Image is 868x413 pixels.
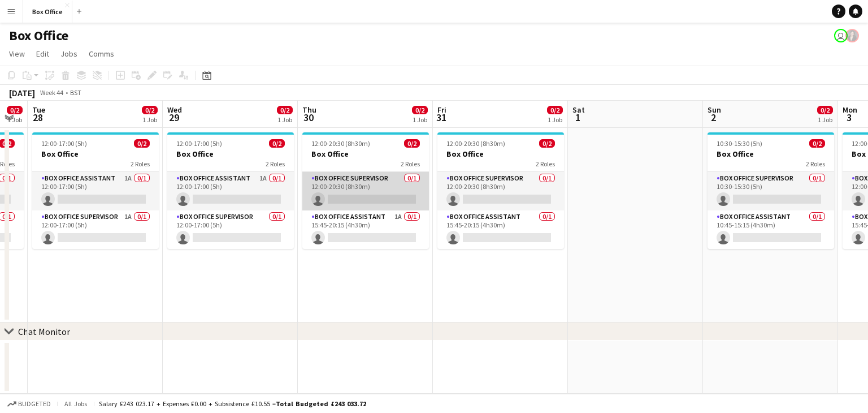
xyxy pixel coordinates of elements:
[437,132,564,249] app-job-card: 12:00-20:30 (8h30m)0/2Box Office2 RolesBox Office Supervisor0/112:00-20:30 (8h30m) Box Office Ass...
[167,149,294,159] h3: Box Office
[708,172,834,210] app-card-role: Box Office Supervisor0/110:30-15:30 (5h)
[276,399,366,408] span: Total Budgeted £243 033.72
[99,399,366,408] div: Salary £243 023.17 + Expenses £0.00 + Subsistence £10.55 =
[706,111,721,124] span: 2
[548,115,562,124] div: 1 Job
[302,132,429,249] app-job-card: 12:00-20:30 (8h30m)0/2Box Office2 RolesBox Office Supervisor0/112:00-20:30 (8h30m) Box Office Ass...
[176,139,222,148] span: 12:00-17:00 (5h)
[413,115,427,124] div: 1 Job
[806,160,825,168] span: 2 Roles
[817,106,833,114] span: 0/2
[841,111,857,124] span: 3
[9,27,68,44] h1: Box Office
[32,210,159,249] app-card-role: Box Office Supervisor1A0/112:00-17:00 (5h)
[818,115,832,124] div: 1 Job
[36,49,49,59] span: Edit
[302,172,429,210] app-card-role: Box Office Supervisor0/112:00-20:30 (8h30m)
[834,29,848,42] app-user-avatar: Millie Haldane
[269,139,285,148] span: 0/2
[708,210,834,249] app-card-role: Box Office Assistant0/110:45-15:15 (4h30m)
[404,139,420,148] span: 0/2
[547,106,563,114] span: 0/2
[7,106,23,114] span: 0/2
[266,160,285,168] span: 2 Roles
[167,132,294,249] app-job-card: 12:00-17:00 (5h)0/2Box Office2 RolesBox Office Assistant1A0/112:00-17:00 (5h) Box Office Supervis...
[84,46,119,61] a: Comms
[311,139,370,148] span: 12:00-20:30 (8h30m)
[166,111,182,124] span: 29
[32,149,159,159] h3: Box Office
[41,139,87,148] span: 12:00-17:00 (5h)
[301,111,316,124] span: 30
[7,115,22,124] div: 1 Job
[18,400,51,408] span: Budgeted
[277,115,292,124] div: 1 Job
[31,111,45,124] span: 28
[167,210,294,249] app-card-role: Box Office Supervisor0/112:00-17:00 (5h)
[436,111,446,124] span: 31
[708,105,721,115] span: Sun
[60,49,77,59] span: Jobs
[23,1,72,23] button: Box Office
[708,132,834,249] app-job-card: 10:30-15:30 (5h)0/2Box Office2 RolesBox Office Supervisor0/110:30-15:30 (5h) Box Office Assistant...
[437,172,564,210] app-card-role: Box Office Supervisor0/112:00-20:30 (8h30m)
[18,326,70,337] div: Chat Monitor
[437,149,564,159] h3: Box Office
[9,49,25,59] span: View
[539,139,555,148] span: 0/2
[6,398,53,410] button: Budgeted
[536,160,555,168] span: 2 Roles
[277,106,293,114] span: 0/2
[131,160,150,168] span: 2 Roles
[809,139,825,148] span: 0/2
[302,105,316,115] span: Thu
[845,29,859,42] app-user-avatar: Lexi Clare
[62,399,89,408] span: All jobs
[89,49,114,59] span: Comms
[302,149,429,159] h3: Box Office
[572,105,585,115] span: Sat
[32,132,159,249] app-job-card: 12:00-17:00 (5h)0/2Box Office2 RolesBox Office Assistant1A0/112:00-17:00 (5h) Box Office Supervis...
[412,106,428,114] span: 0/2
[446,139,505,148] span: 12:00-20:30 (8h30m)
[302,210,429,249] app-card-role: Box Office Assistant1A0/115:45-20:15 (4h30m)
[37,88,66,97] span: Week 44
[142,115,157,124] div: 1 Job
[708,149,834,159] h3: Box Office
[32,105,45,115] span: Tue
[70,88,81,97] div: BST
[167,172,294,210] app-card-role: Box Office Assistant1A0/112:00-17:00 (5h)
[843,105,857,115] span: Mon
[5,46,29,61] a: View
[437,105,446,115] span: Fri
[437,210,564,249] app-card-role: Box Office Assistant0/115:45-20:15 (4h30m)
[571,111,585,124] span: 1
[56,46,82,61] a: Jobs
[32,172,159,210] app-card-role: Box Office Assistant1A0/112:00-17:00 (5h)
[717,139,762,148] span: 10:30-15:30 (5h)
[32,46,54,61] a: Edit
[401,160,420,168] span: 2 Roles
[9,87,35,98] div: [DATE]
[142,106,158,114] span: 0/2
[134,139,150,148] span: 0/2
[167,105,182,115] span: Wed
